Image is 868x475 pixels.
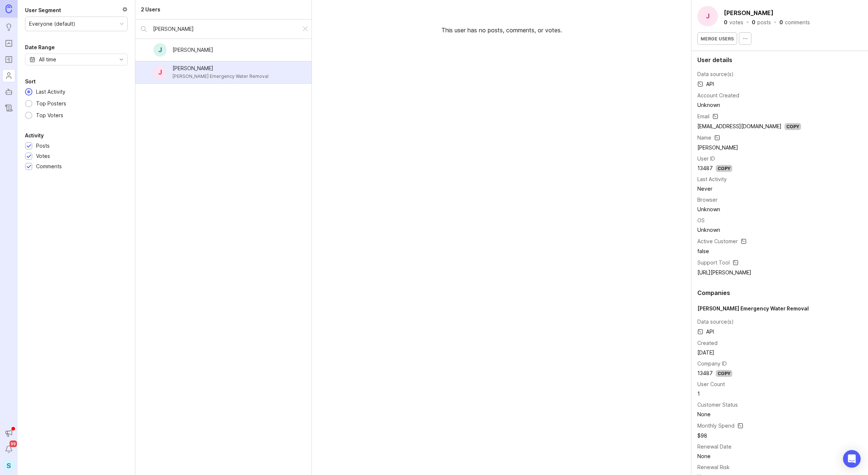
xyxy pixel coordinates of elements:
[29,20,75,28] div: Everyone (default)
[2,37,15,50] a: Portal
[716,165,732,172] div: Copy
[153,25,295,33] input: Search by name...
[697,205,801,214] td: Unknown
[697,112,709,120] div: Email
[2,21,15,34] a: Ideas
[697,185,801,193] div: Never
[36,152,50,160] div: Votes
[757,20,771,25] div: posts
[697,123,782,129] a: [EMAIL_ADDRESS][DOMAIN_NAME]
[697,237,738,245] div: Active Customer
[785,20,810,25] div: comments
[697,6,718,26] div: J
[722,7,775,18] button: [PERSON_NAME]
[153,66,167,79] div: J
[10,440,17,447] span: 99
[153,43,167,57] div: J
[697,175,727,183] div: Last Activity
[697,339,718,347] div: Created
[697,389,752,399] td: 1
[697,269,751,276] a: [URL][PERSON_NAME]
[843,450,861,468] div: Open Intercom Messenger
[2,427,15,440] button: Announcements
[2,101,15,115] a: Changelog
[701,36,734,42] span: Merge users
[697,380,725,388] div: User Count
[25,77,36,86] div: Sort
[752,20,755,25] div: 0
[697,431,752,440] td: $98
[25,6,61,15] div: User Segment
[697,57,862,63] div: User details
[697,155,715,163] div: User ID
[729,20,743,25] div: votes
[172,46,213,54] div: [PERSON_NAME]
[697,305,862,313] div: [PERSON_NAME] Emergency Water Removal
[697,327,714,336] span: API
[697,216,705,224] div: OS
[25,43,55,52] div: Date Range
[172,64,268,72] div: [PERSON_NAME]
[697,369,713,377] div: 13487
[779,20,783,25] div: 0
[36,142,50,150] div: Posts
[697,164,713,172] div: 13487
[39,55,56,64] div: All time
[115,57,127,62] svg: toggle icon
[697,80,714,89] span: API
[697,259,730,267] div: Support Tool
[697,349,714,356] time: [DATE]
[2,85,15,98] a: Autopilot
[697,318,734,326] div: Data source(s)
[32,100,70,108] div: Top Posters
[697,410,752,418] div: None
[2,69,15,82] a: Users
[746,20,750,25] div: ·
[773,20,777,25] div: ·
[2,459,15,472] button: S
[2,443,15,456] button: Notifications
[141,6,160,14] div: 2 Users
[697,196,718,204] div: Browser
[32,111,67,119] div: Top Voters
[716,370,732,377] div: Copy
[6,4,12,13] img: Canny Home
[697,134,711,142] div: Name
[697,463,730,471] div: Renewal Risk
[697,225,801,235] td: Unknown
[697,401,738,409] div: Customer Status
[697,452,752,460] div: None
[25,131,44,140] div: Activity
[172,72,268,80] div: [PERSON_NAME] Emergency Water Removal
[697,70,734,78] div: Data source(s)
[697,247,801,255] div: false
[36,162,62,170] div: Comments
[697,91,739,100] div: Account Created
[697,143,801,152] td: [PERSON_NAME]
[697,32,737,45] button: Merge users
[697,443,732,451] div: Renewal Date
[32,88,69,96] div: Last Activity
[697,360,727,368] div: Company ID
[2,53,15,66] a: Roadmaps
[724,20,728,25] div: 0
[785,123,801,130] div: Copy
[697,101,801,109] div: Unknown
[697,290,862,296] div: Companies
[697,422,734,430] div: Monthly Spend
